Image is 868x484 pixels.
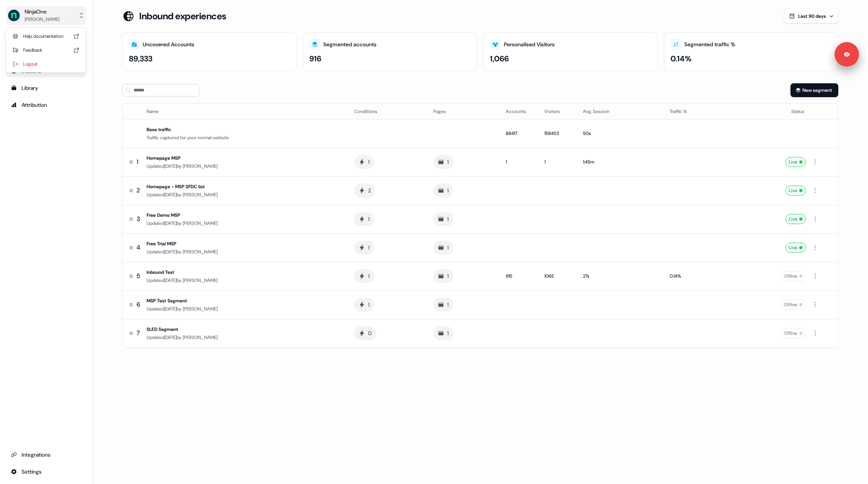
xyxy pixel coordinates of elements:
button: NinjaOne[PERSON_NAME] [6,6,86,25]
div: NinjaOne[PERSON_NAME] [6,28,86,73]
div: NinjaOne [25,8,59,15]
div: Help documentation [9,29,83,43]
div: [PERSON_NAME] [25,15,59,23]
div: Logout [9,57,83,71]
div: Feedback [9,43,83,57]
